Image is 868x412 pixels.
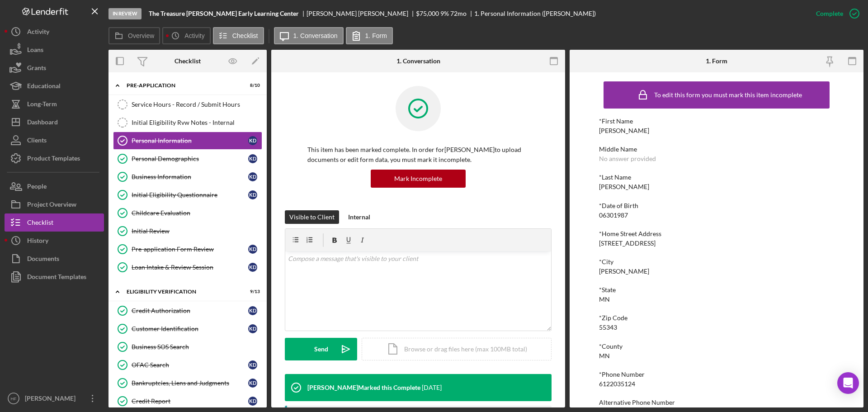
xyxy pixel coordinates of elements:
a: Initial Review [113,222,262,240]
div: 55343 [599,324,617,331]
button: Activity [5,23,104,41]
div: Customer Identification [132,325,248,332]
div: People [27,177,47,198]
div: 6122035124 [599,380,635,388]
div: To edit this form you must mark this item incomplete [654,91,802,99]
div: [PERSON_NAME] Marked this Complete [307,384,420,391]
div: Documents [27,250,59,270]
div: 8 / 10 [244,83,260,88]
div: [STREET_ADDRESS] [599,240,656,247]
label: Activity [184,32,204,39]
a: Initial Eligibility Rvw Notes - Internal [113,114,262,132]
button: Activity [162,27,210,44]
label: 1. Form [365,32,387,39]
div: Personal Information [132,137,248,144]
div: 06301987 [599,212,628,219]
div: [PERSON_NAME] [599,268,649,275]
div: *Home Street Address [599,230,834,237]
div: Mark Incomplete [394,170,442,188]
text: HF [11,396,17,401]
button: HF[PERSON_NAME] [5,389,104,407]
a: Initial Eligibility QuestionnaireKD [113,186,262,204]
a: Childcare Evaluation [113,204,262,222]
button: 1. Conversation [274,27,344,44]
div: [PERSON_NAME] [599,127,649,134]
div: Checklist [175,57,201,65]
div: K D [248,245,257,254]
div: Initial Eligibility Questionnaire [132,191,248,199]
a: Personal InformationKD [113,132,262,150]
div: *State [599,286,834,294]
div: Pre-application Form Review [132,246,248,253]
button: Visible to Client [285,210,339,224]
div: OFAC Search [132,361,248,369]
button: Product Templates [5,149,104,167]
a: Pre-application Form ReviewKD [113,240,262,258]
div: K D [248,397,257,406]
a: Business InformationKD [113,168,262,186]
a: Document Templates [5,268,104,286]
button: Checklist [5,213,104,232]
div: *County [599,343,834,350]
a: Customer IdentificationKD [113,320,262,338]
div: [PERSON_NAME] [PERSON_NAME] [307,10,416,17]
a: Service Hours - Record / Submit Hours [113,95,262,114]
div: K D [248,263,257,272]
div: In Review [108,8,142,19]
div: Loans [27,41,43,61]
button: Mark Incomplete [371,170,466,188]
button: People [5,177,104,195]
label: 1. Conversation [293,32,338,39]
div: Loan Intake & Review Session [132,264,248,271]
div: Bankruptcies, Liens and Judgments [132,379,248,387]
div: *First Name [599,118,834,125]
a: Credit AuthorizationKD [113,302,262,320]
button: Loans [5,41,104,59]
div: No answer provided [599,155,656,162]
button: History [5,232,104,250]
button: Dashboard [5,113,104,131]
div: [PERSON_NAME] [23,389,81,410]
div: Long-Term [27,95,57,115]
div: Credit Authorization [132,307,248,314]
button: Overview [108,27,160,44]
a: Documents [5,250,104,268]
span: $75,000 [416,9,439,17]
a: Bankruptcies, Liens and JudgmentsKD [113,374,262,392]
div: K D [248,379,257,388]
div: Internal [348,210,370,224]
button: Grants [5,59,104,77]
div: Childcare Evaluation [132,209,262,217]
div: 72 mo [450,10,467,17]
a: Clients [5,131,104,149]
button: Long-Term [5,95,104,113]
div: Eligibility Verification [127,289,237,294]
button: Complete [807,5,863,23]
div: 1. Personal Information ([PERSON_NAME]) [474,10,596,17]
div: Document Templates [27,268,86,288]
div: Credit Report [132,398,248,405]
a: OFAC SearchKD [113,356,262,374]
div: Dashboard [27,113,58,133]
div: K D [248,136,257,145]
div: *Phone Number [599,371,834,378]
div: Initial Review [132,227,262,235]
div: MN [599,352,610,360]
label: Overview [128,32,154,39]
button: Internal [344,210,375,224]
a: Personal DemographicsKD [113,150,262,168]
div: Service Hours - Record / Submit Hours [132,101,262,108]
div: Visible to Client [289,210,335,224]
div: [PERSON_NAME] [599,183,649,190]
button: Project Overview [5,195,104,213]
div: Alternative Phone Number [599,399,834,406]
div: Middle Name [599,146,834,153]
button: 1. Form [346,27,393,44]
a: Loan Intake & Review SessionKD [113,258,262,276]
a: Educational [5,77,104,95]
